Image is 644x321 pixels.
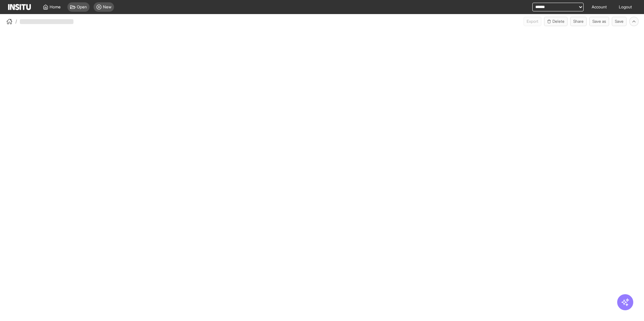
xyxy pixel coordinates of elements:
[570,17,587,26] button: Share
[8,4,31,10] img: Logo
[524,17,541,26] span: Can currently only export from Insights reports.
[544,17,568,26] button: Delete
[524,17,541,26] button: Export
[589,17,609,26] button: Save as
[15,18,17,25] span: /
[5,17,17,25] button: /
[612,17,627,26] button: Save
[103,4,111,10] span: New
[77,4,87,10] span: Open
[50,4,61,10] span: Home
